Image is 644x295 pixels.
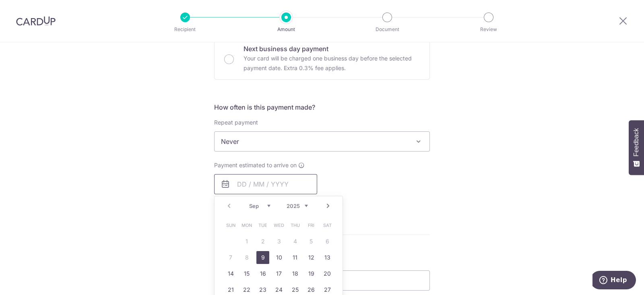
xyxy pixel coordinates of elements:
[321,267,334,280] a: 20
[289,219,301,232] span: Thursday
[321,251,334,264] a: 13
[16,16,56,26] img: CardUp
[305,219,318,232] span: Friday
[459,25,518,33] p: Review
[240,267,253,280] a: 15
[256,251,269,264] a: 9
[240,219,253,232] span: Monday
[215,132,429,151] span: Never
[214,118,258,127] label: Repeat payment
[244,54,420,73] p: Your card will be charged one business day before the selected payment date. Extra 0.3% fee applies.
[592,271,636,291] iframe: Opens a widget where you can find more information
[289,251,301,264] a: 11
[323,201,333,211] a: Next
[272,219,285,232] span: Wednesday
[256,219,269,232] span: Tuesday
[256,25,316,33] p: Amount
[633,128,640,156] span: Feedback
[305,251,318,264] a: 12
[305,267,318,280] a: 19
[155,25,215,33] p: Recipient
[289,267,301,280] a: 18
[357,25,417,33] p: Document
[629,120,644,175] button: Feedback - Show survey
[214,131,430,152] span: Never
[321,219,334,232] span: Saturday
[272,251,285,264] a: 10
[214,161,297,169] span: Payment estimated to arrive on
[214,174,317,194] input: DD / MM / YYYY
[224,219,237,232] span: Sunday
[244,44,420,54] p: Next business day payment
[256,267,269,280] a: 16
[272,267,285,280] a: 17
[224,267,237,280] a: 14
[214,102,430,112] h5: How often is this payment made?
